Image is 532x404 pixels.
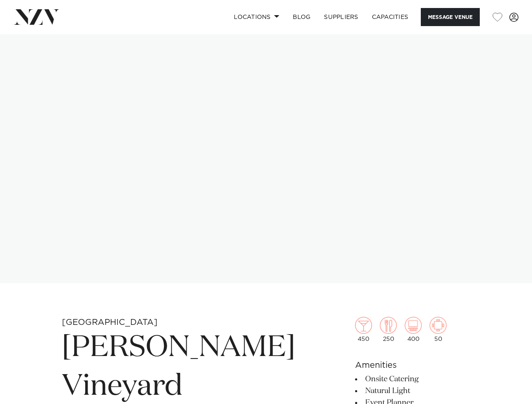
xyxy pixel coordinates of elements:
[355,359,470,372] h6: Amenities
[355,317,372,334] img: cocktail.png
[380,317,397,342] div: 250
[227,8,286,26] a: Locations
[380,317,397,334] img: dining.png
[430,317,446,334] img: meeting.png
[355,373,470,385] li: Onsite Catering
[430,317,446,342] div: 50
[62,318,158,327] small: [GEOGRAPHIC_DATA]
[355,385,470,397] li: Natural Light
[405,317,422,342] div: 400
[421,8,480,26] button: Message Venue
[286,8,317,26] a: BLOG
[13,9,59,24] img: nzv-logo.png
[317,8,365,26] a: SUPPLIERS
[355,317,372,342] div: 450
[365,8,415,26] a: Capacities
[405,317,422,334] img: theatre.png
